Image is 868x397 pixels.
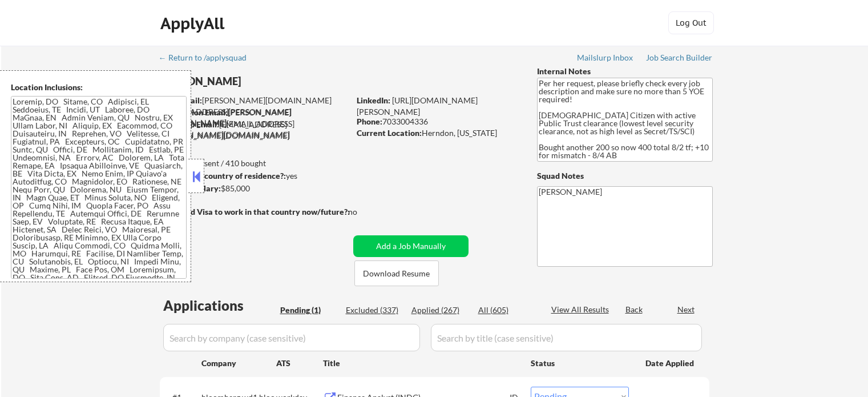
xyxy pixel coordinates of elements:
[625,304,644,315] div: Back
[160,119,349,141] div: [EMAIL_ADDRESS][PERSON_NAME][DOMAIN_NAME]
[478,304,535,316] div: All (605)
[159,158,349,169] div: 267 sent / 410 bought
[280,304,337,316] div: Pending (1)
[677,304,696,315] div: Next
[160,14,228,33] div: ApplyAll
[357,95,390,105] strong: LinkedIn:
[323,358,520,369] div: Title
[537,66,713,77] div: Internal Notes
[159,183,349,194] div: $85,000
[159,54,257,62] div: ← Return to /applysquad
[159,53,257,65] a: ← Return to /applysquad
[646,54,713,62] div: Job Search Builder
[276,358,323,369] div: ATS
[551,304,612,315] div: View All Results
[353,235,469,257] button: Add a Job Manually
[645,358,696,369] div: Date Applied
[357,116,518,127] div: 7033004336
[159,170,346,182] div: yes
[11,82,187,93] div: Location Inclusions:
[354,260,439,286] button: Download Resume
[160,207,350,216] strong: Will need Visa to work in that country now/future?:
[411,304,469,316] div: Applied (267)
[431,324,702,351] input: Search by title (case sensitive)
[201,358,276,369] div: Company
[668,11,714,34] button: Log Out
[577,54,634,62] div: Mailslurp Inbox
[160,107,349,141] div: [PERSON_NAME][DOMAIN_NAME][EMAIL_ADDRESS][PERSON_NAME][DOMAIN_NAME]
[357,117,382,126] strong: Phone:
[357,127,518,139] div: Herndon, [US_STATE]
[163,324,420,351] input: Search by company (case sensitive)
[357,95,478,117] a: [URL][DOMAIN_NAME][PERSON_NAME]
[577,53,634,65] a: Mailslurp Inbox
[163,299,276,312] div: Applications
[159,171,286,181] strong: Can work in country of residence?:
[357,128,422,138] strong: Current Location:
[646,53,713,65] a: Job Search Builder
[537,170,713,182] div: Squad Notes
[160,74,394,89] div: [PERSON_NAME]
[160,95,349,129] div: [PERSON_NAME][DOMAIN_NAME][EMAIL_ADDRESS][PERSON_NAME][DOMAIN_NAME]
[346,304,403,316] div: Excluded (337)
[531,352,629,373] div: Status
[348,206,381,218] div: no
